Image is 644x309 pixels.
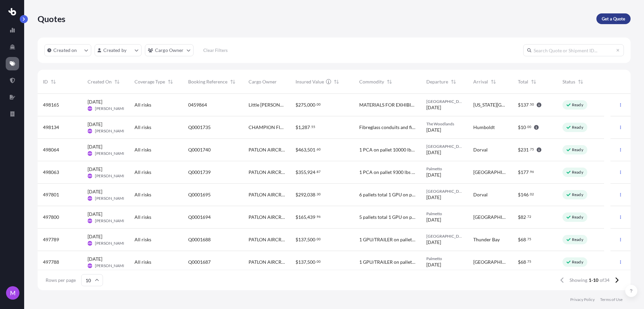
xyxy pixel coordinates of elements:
[473,236,500,243] span: Thunder Bay
[529,193,530,195] span: .
[526,238,527,240] span: .
[296,237,298,242] span: $
[95,128,127,134] span: [PERSON_NAME]
[188,102,207,108] span: 0459864
[473,169,507,176] span: [GEOGRAPHIC_DATA]
[43,146,59,153] span: 498064
[249,214,285,221] span: PATLON AIRCRAFT & INDUSTRIES LIMITED
[572,259,583,265] p: Ready
[53,47,77,54] p: Created on
[88,128,92,134] span: MM
[298,260,306,264] span: 137
[88,166,102,173] span: [DATE]
[95,263,127,268] span: [PERSON_NAME]
[306,260,307,264] span: ,
[473,146,488,153] span: Dorval
[527,260,531,263] span: 75
[600,277,609,284] span: of 34
[521,237,526,242] span: 68
[449,78,458,86] button: Sort
[88,99,102,105] span: [DATE]
[298,192,306,197] span: 292
[188,191,211,198] span: Q0001695
[572,147,583,152] p: Ready
[113,78,121,86] button: Sort
[572,125,583,130] p: Ready
[88,105,92,112] span: MM
[385,78,393,86] button: Sort
[95,173,127,179] span: [PERSON_NAME]
[529,171,530,173] span: .
[306,215,307,220] span: ,
[135,124,151,131] span: All risks
[306,192,307,197] span: ,
[526,260,527,263] span: .
[572,170,583,175] p: Ready
[473,78,488,85] span: Arrival
[306,147,307,152] span: ,
[426,211,463,217] span: Palmetto
[296,125,298,130] span: $
[296,192,298,197] span: $
[518,192,521,197] span: $
[307,103,315,107] span: 000
[518,103,521,107] span: $
[296,147,298,152] span: $
[317,260,321,263] span: 00
[298,170,306,175] span: 355
[298,147,306,152] span: 463
[526,215,527,218] span: .
[307,215,315,220] span: 439
[44,44,91,56] button: createdOn Filter options
[518,125,521,130] span: $
[600,297,623,302] a: Terms of Use
[43,259,59,265] span: 497788
[43,78,48,85] span: ID
[426,194,441,201] span: [DATE]
[135,102,151,108] span: All risks
[332,78,340,86] button: Sort
[530,148,534,150] span: 75
[521,260,526,264] span: 68
[95,241,127,246] span: [PERSON_NAME]
[188,259,211,265] span: Q0001687
[572,237,583,242] p: Ready
[197,45,234,56] button: Clear Filters
[307,237,315,242] span: 500
[359,169,416,176] span: 1 PCA on pallet 9300 lbs at 196 x 94 x 68 2 air coils on pallets at 1000lbs each at 48 x 42 x 76 ...
[529,148,530,150] span: .
[88,188,102,195] span: [DATE]
[249,259,285,265] span: PATLON AIRCRAFT & INDUSTRIES LIMITED
[527,238,531,240] span: 75
[145,44,194,56] button: cargoOwner Filter options
[310,126,311,128] span: .
[298,237,306,242] span: 137
[307,192,315,197] span: 038
[489,78,497,86] button: Sort
[572,192,583,197] p: Ready
[523,44,624,56] input: Search Quote or Shipment ID...
[473,124,495,131] span: Humboldt
[155,47,184,54] p: Cargo Owner
[301,125,302,130] span: ,
[135,259,151,265] span: All risks
[311,126,315,128] span: 55
[135,236,151,243] span: All risks
[188,78,227,85] span: Booking Reference
[518,147,521,152] span: $
[562,78,575,85] span: Status
[249,146,285,153] span: PATLON AIRCRAFT & INDUSTRIES LIMITED
[316,171,316,173] span: .
[359,191,416,198] span: 6 pallets total 1 GPU on pallet 1300lbs at 70 x 36 x 40 2 cable hoists at 1000lbs each 96 x 48 x ...
[46,277,76,284] span: Rows per page
[95,151,127,156] span: [PERSON_NAME]
[317,148,321,150] span: 60
[570,297,595,302] a: Privacy Policy
[359,124,416,131] span: Fibreglass conduits and fittings
[296,260,298,264] span: $
[88,233,102,240] span: [DATE]
[518,78,528,85] span: Total
[577,78,585,86] button: Sort
[88,78,112,85] span: Created On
